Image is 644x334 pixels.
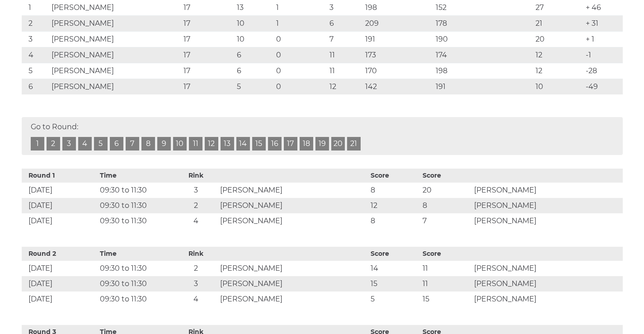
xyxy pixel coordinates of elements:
[363,63,433,79] td: 170
[49,47,181,63] td: [PERSON_NAME]
[235,47,274,63] td: 6
[368,213,420,229] td: 8
[218,213,368,229] td: [PERSON_NAME]
[363,47,433,63] td: 173
[22,247,98,261] th: Round 2
[583,31,623,47] td: + 1
[583,63,623,79] td: -28
[22,31,49,47] td: 3
[49,63,181,79] td: [PERSON_NAME]
[22,79,49,94] td: 6
[420,276,472,292] td: 11
[420,247,472,261] th: Score
[98,213,174,229] td: 09:30 to 11:30
[218,198,368,213] td: [PERSON_NAME]
[420,213,472,229] td: 7
[420,183,472,198] td: 20
[433,47,533,63] td: 174
[583,47,623,63] td: -1
[174,198,218,213] td: 2
[327,79,363,94] td: 12
[22,292,98,307] td: [DATE]
[94,137,108,151] a: 5
[368,261,420,276] td: 14
[98,276,174,292] td: 09:30 to 11:30
[157,137,171,151] a: 9
[347,137,361,151] a: 21
[98,247,174,261] th: Time
[181,79,235,94] td: 17
[368,292,420,307] td: 5
[433,79,533,94] td: 191
[368,247,420,261] th: Score
[62,137,76,151] a: 3
[174,261,218,276] td: 2
[110,137,123,151] a: 6
[363,31,433,47] td: 191
[274,31,327,47] td: 0
[235,15,274,31] td: 10
[274,79,327,94] td: 0
[235,63,274,79] td: 6
[274,47,327,63] td: 0
[472,213,622,229] td: [PERSON_NAME]
[433,15,533,31] td: 178
[252,137,266,151] a: 15
[181,63,235,79] td: 17
[327,15,363,31] td: 6
[174,169,218,183] th: Rink
[22,15,49,31] td: 2
[22,63,49,79] td: 5
[22,213,98,229] td: [DATE]
[274,63,327,79] td: 0
[472,276,622,292] td: [PERSON_NAME]
[221,137,234,151] a: 13
[583,15,623,31] td: + 31
[235,31,274,47] td: 10
[472,198,622,213] td: [PERSON_NAME]
[368,198,420,213] td: 12
[31,137,44,151] a: 1
[181,31,235,47] td: 17
[533,79,583,94] td: 10
[181,47,235,63] td: 17
[268,137,282,151] a: 16
[315,137,329,151] a: 19
[22,261,98,276] td: [DATE]
[218,183,368,198] td: [PERSON_NAME]
[327,47,363,63] td: 11
[98,198,174,213] td: 09:30 to 11:30
[218,276,368,292] td: [PERSON_NAME]
[363,79,433,94] td: 142
[368,276,420,292] td: 15
[174,292,218,307] td: 4
[327,31,363,47] td: 7
[126,137,139,151] a: 7
[235,79,274,94] td: 5
[274,15,327,31] td: 1
[174,183,218,198] td: 3
[533,15,583,31] td: 21
[174,213,218,229] td: 4
[49,79,181,94] td: [PERSON_NAME]
[236,137,250,151] a: 14
[368,183,420,198] td: 8
[472,183,622,198] td: [PERSON_NAME]
[472,261,622,276] td: [PERSON_NAME]
[420,198,472,213] td: 8
[22,47,49,63] td: 4
[98,292,174,307] td: 09:30 to 11:30
[22,198,98,213] td: [DATE]
[433,31,533,47] td: 190
[174,247,218,261] th: Rink
[433,63,533,79] td: 198
[78,137,92,151] a: 4
[98,183,174,198] td: 09:30 to 11:30
[181,15,235,31] td: 17
[420,261,472,276] td: 11
[472,292,622,307] td: [PERSON_NAME]
[205,137,218,151] a: 12
[98,169,174,183] th: Time
[533,31,583,47] td: 20
[218,261,368,276] td: [PERSON_NAME]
